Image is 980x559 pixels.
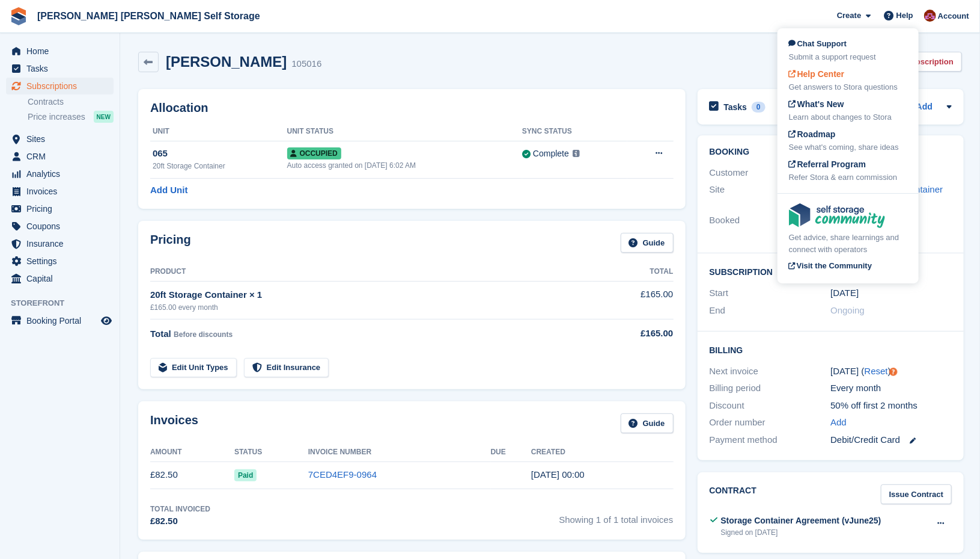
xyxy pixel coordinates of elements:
[6,270,114,287] a: menu
[559,504,673,528] span: Showing 1 of 1 total invoices
[287,122,522,141] th: Unit Status
[789,159,866,169] span: Referral Program
[491,443,531,462] th: Due
[6,253,114,270] a: menu
[287,160,522,171] div: Auto access granted on [DATE] 6:02 AM
[150,358,237,378] a: Edit Unit Types
[308,443,491,462] th: Invoice Number
[789,158,907,184] a: Referral Program Refer Stora & earn commission
[752,102,765,113] div: 0
[710,214,831,239] div: Booked
[28,110,114,123] a: Price increases NEW
[10,7,28,25] img: stora-icon-8386f47178a22dfd0bd8f6a31ec36ba5ce8667c1dd55bd0f319d3a0aa187defe.svg
[26,200,99,217] span: Pricing
[881,484,952,504] a: Issue Contract
[710,147,952,157] h2: Booking
[150,101,674,115] h2: Allocation
[789,99,844,109] span: What's New
[174,330,233,339] span: Before discounts
[6,43,114,60] a: menu
[26,312,99,329] span: Booking Portal
[150,184,187,197] a: Add Unit
[724,102,747,113] h2: Tasks
[150,302,592,313] div: £165.00 every month
[789,261,872,270] span: Visit the Community
[6,200,114,217] a: menu
[830,365,952,378] div: [DATE] ( )
[6,78,114,94] a: menu
[621,413,674,433] a: Guide
[710,484,757,504] h2: Contract
[710,433,831,447] div: Payment method
[99,313,114,328] a: Preview store
[837,10,861,22] span: Create
[830,305,865,315] span: Ongoing
[28,96,114,108] a: Contracts
[26,183,99,200] span: Invoices
[531,443,673,462] th: Created
[6,165,114,182] a: menu
[28,111,85,123] span: Price increases
[150,462,234,489] td: £82.50
[6,148,114,165] a: menu
[533,147,569,160] div: Complete
[789,232,907,255] div: Get advice, share learnings and connect with operators
[710,399,831,413] div: Discount
[721,514,881,527] div: Storage Container Agreement (vJune25)
[94,111,114,123] div: NEW
[26,253,99,270] span: Settings
[592,262,673,282] th: Total
[789,69,845,79] span: Help Center
[789,51,907,63] div: Submit a support request
[287,147,341,159] span: Occupied
[6,183,114,200] a: menu
[150,413,198,433] h2: Invoices
[916,100,933,114] a: Add
[26,78,99,94] span: Subscriptions
[710,344,952,356] h2: Billing
[153,161,287,171] div: 20ft Storage Container
[11,297,120,309] span: Storefront
[26,270,99,287] span: Capital
[789,141,907,153] div: See what's coming, share ideas
[234,443,308,462] th: Status
[32,6,265,26] a: [PERSON_NAME] [PERSON_NAME] Self Storage
[789,129,836,139] span: Roadmap
[710,286,831,300] div: Start
[573,150,580,157] img: icon-info-grey-7440780725fd019a000dd9b08b2336e03edf1995a4989e88bcd33f0948082b44.svg
[865,366,888,376] a: Reset
[6,131,114,147] a: menu
[150,504,210,514] div: Total Invoiced
[6,235,114,252] a: menu
[26,60,99,77] span: Tasks
[150,122,287,141] th: Unit
[26,218,99,235] span: Coupons
[710,381,831,395] div: Billing period
[830,433,952,447] div: Debit/Credit Card
[710,304,831,318] div: End
[26,131,99,147] span: Sites
[592,281,673,319] td: £165.00
[592,327,673,341] div: £165.00
[26,43,99,60] span: Home
[789,68,907,93] a: Help Center Get answers to Stora questions
[721,527,881,538] div: Signed on [DATE]
[621,233,674,253] a: Guide
[244,358,329,378] a: Edit Insurance
[789,128,907,153] a: Roadmap See what's coming, share ideas
[150,329,171,339] span: Total
[234,469,257,481] span: Paid
[924,10,936,22] img: Ben Spickernell
[789,98,907,123] a: What's New Learn about changes to Stora
[6,218,114,235] a: menu
[830,286,859,300] time: 2025-09-09 23:00:00 UTC
[26,148,99,165] span: CRM
[150,443,234,462] th: Amount
[308,469,377,480] a: 7CED4EF9-0964
[789,39,847,48] span: Chat Support
[166,54,287,70] h2: [PERSON_NAME]
[896,10,913,22] span: Help
[26,165,99,182] span: Analytics
[522,122,627,141] th: Sync Status
[710,166,831,180] div: Customer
